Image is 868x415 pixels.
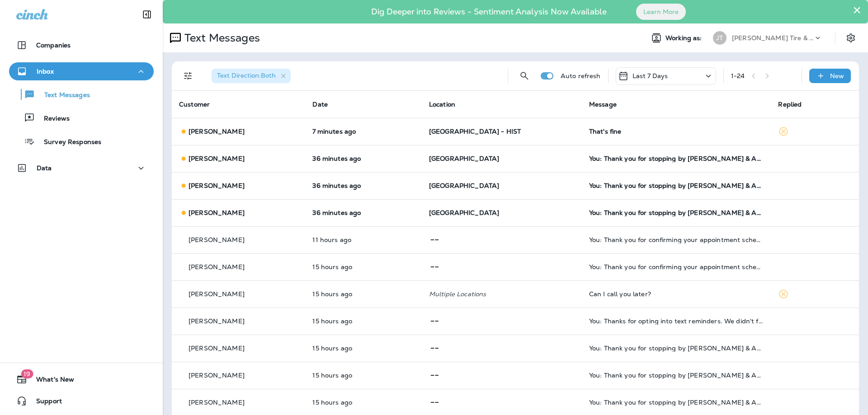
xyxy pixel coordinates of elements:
[9,159,154,177] button: Data
[429,100,455,108] span: Location
[589,399,764,406] div: You: Thank you for stopping by Jensen Tire & Auto - East Military. Please take 30 seconds to leav...
[589,128,764,135] div: That's fine
[632,72,668,79] p: Last 7 Days
[778,100,802,108] span: Replied
[9,132,154,151] button: Survey Responses
[9,108,154,127] button: Reviews
[312,399,415,406] p: Oct 9, 2025 05:00 PM
[589,182,764,189] div: You: Thank you for stopping by Jensen Tire & Auto - North 90th Street. Please take 30 seconds to ...
[843,30,859,46] button: Settings
[589,372,764,379] div: You: Thank you for stopping by Jensen Tire & Auto - Harney Street. Please take 30 seconds to leav...
[189,372,245,379] p: [PERSON_NAME]
[37,164,52,172] p: Data
[589,290,764,298] div: Can I call you later?
[636,4,686,20] button: Learn More
[345,10,633,13] p: Dig Deeper into Reviews - Sentiment Analysis Now Available
[589,155,764,162] div: You: Thank you for stopping by Jensen Tire & Auto - North 90th Street. Please take 30 seconds to ...
[830,72,844,79] p: New
[312,263,415,270] p: Oct 9, 2025 05:22 PM
[189,317,245,325] p: [PERSON_NAME]
[731,72,745,79] div: 1 - 24
[853,3,861,17] button: Close
[35,91,90,100] p: Text Messages
[189,128,245,135] p: [PERSON_NAME]
[27,397,62,408] span: Support
[37,68,54,75] p: Inbox
[312,372,415,379] p: Oct 9, 2025 05:00 PM
[9,392,154,410] button: Support
[189,345,245,352] p: [PERSON_NAME]
[589,236,764,243] div: You: Thank you for confirming your appointment scheduled for 10/10/2025 7:00 AM with South 96th S...
[9,370,154,388] button: 19What's New
[429,154,499,163] span: [GEOGRAPHIC_DATA]
[212,69,291,83] div: Text Direction:Both
[312,182,415,189] p: Oct 10, 2025 08:03 AM
[36,42,71,49] p: Companies
[189,399,245,406] p: [PERSON_NAME]
[9,62,154,80] button: Inbox
[189,155,245,162] p: [PERSON_NAME]
[589,100,617,108] span: Message
[179,100,210,108] span: Customer
[189,290,245,298] p: [PERSON_NAME]
[9,85,154,104] button: Text Messages
[589,345,764,352] div: You: Thank you for stopping by Jensen Tire & Auto - L Street. Please take 30 seconds to leave us ...
[429,290,575,298] p: Multiple Locations
[35,115,70,123] p: Reviews
[21,369,33,378] span: 19
[189,236,245,243] p: [PERSON_NAME]
[561,72,601,79] p: Auto refresh
[312,236,415,243] p: Oct 9, 2025 09:10 PM
[312,317,415,325] p: Oct 9, 2025 05:01 PM
[27,376,74,387] span: What's New
[189,263,245,270] p: [PERSON_NAME]
[312,290,415,298] p: Oct 9, 2025 05:02 PM
[189,209,245,216] p: [PERSON_NAME]
[589,317,764,325] div: You: Thanks for opting into text reminders. We didn't find your phone number in our records. Plea...
[189,182,245,189] p: [PERSON_NAME]
[429,182,499,190] span: [GEOGRAPHIC_DATA]
[181,31,260,45] p: Text Messages
[134,5,160,23] button: Collapse Sidebar
[429,209,499,217] span: [GEOGRAPHIC_DATA]
[312,100,328,108] span: Date
[429,127,521,135] span: [GEOGRAPHIC_DATA] - HIST
[312,209,415,216] p: Oct 10, 2025 08:03 AM
[312,155,415,162] p: Oct 10, 2025 08:03 AM
[35,138,101,147] p: Survey Responses
[589,263,764,270] div: You: Thank you for confirming your appointment scheduled for 10/10/2025 12:00 PM with South 97th ...
[515,67,533,85] button: Search Messages
[589,209,764,216] div: You: Thank you for stopping by Jensen Tire & Auto - North 90th Street. Please take 30 seconds to ...
[9,36,154,54] button: Companies
[713,31,726,45] div: JT
[179,67,197,85] button: Filters
[732,34,813,42] p: [PERSON_NAME] Tire & Auto
[217,71,276,79] span: Text Direction : Both
[665,34,704,42] span: Working as:
[312,128,415,135] p: Oct 10, 2025 08:32 AM
[312,345,415,352] p: Oct 9, 2025 05:00 PM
